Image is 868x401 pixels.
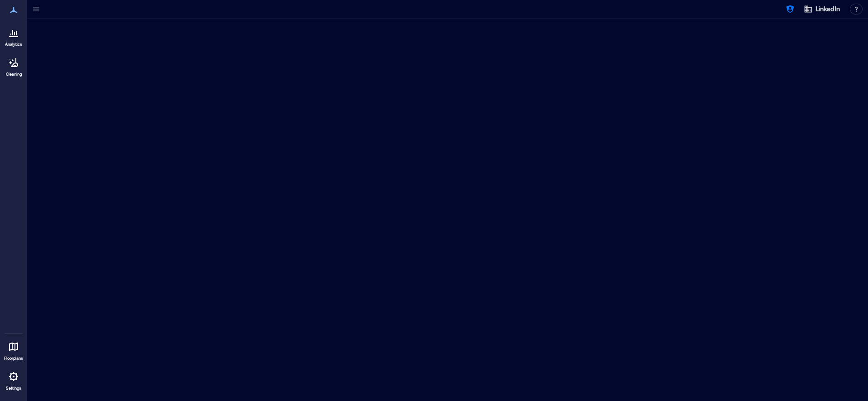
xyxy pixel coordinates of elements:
p: Analytics [5,42,22,47]
p: Cleaning [6,72,22,77]
p: Settings [6,386,21,391]
button: LinkedIn [801,2,843,16]
p: Floorplans [4,356,23,361]
a: Floorplans [1,336,26,364]
a: Analytics [2,22,25,50]
span: LinkedIn [815,5,840,14]
a: Settings [3,366,24,394]
a: Cleaning [2,52,25,80]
